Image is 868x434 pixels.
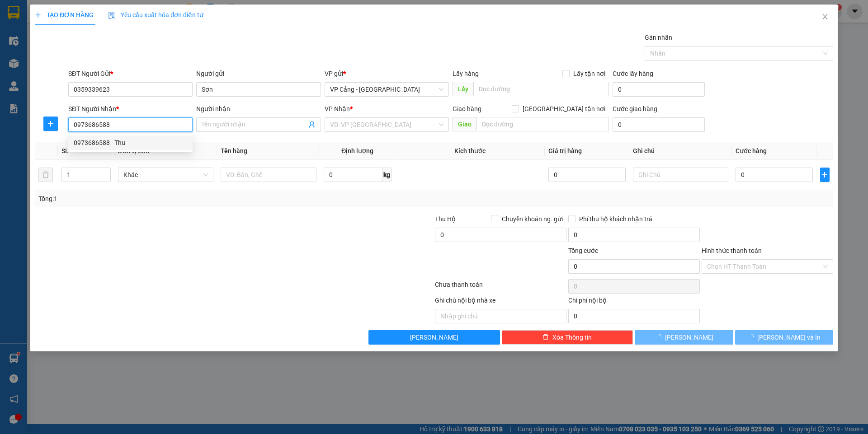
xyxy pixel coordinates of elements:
[613,105,657,112] label: Cước giao hàng
[635,330,733,345] button: [PERSON_NAME]
[453,105,481,112] span: Giao hàng
[196,69,321,79] div: Người gửi
[736,147,767,154] span: Cước hàng
[435,215,456,223] span: Thu Hộ
[476,117,609,131] input: Dọc đường
[473,82,609,96] input: Dọc đường
[68,135,193,150] div: 0973686588 - Thu
[735,330,833,345] button: [PERSON_NAME] và In
[665,332,713,342] span: [PERSON_NAME]
[368,330,500,345] button: [PERSON_NAME]
[341,147,373,154] span: Định lượng
[123,168,208,182] span: Khác
[576,214,656,224] span: Phí thu hộ khách nhận trả
[330,83,443,96] span: VP Cảng - Hà Nội
[435,295,566,309] div: Ghi chú nội bộ nhà xe
[655,334,665,340] span: loading
[645,34,672,41] label: Gán nhãn
[453,117,476,131] span: Giao
[454,147,486,154] span: Kích thước
[757,332,821,342] span: [PERSON_NAME] và In
[498,214,566,224] span: Chuyển khoản ng. gửi
[74,138,187,148] div: 0973686588 - Thu
[44,120,57,127] span: plus
[453,70,479,77] span: Lấy hàng
[568,295,700,309] div: Chi phí nội bộ
[613,70,653,77] label: Cước lấy hàng
[108,12,115,19] img: icon
[108,11,203,19] span: Yêu cầu xuất hóa đơn điện tử
[548,168,625,182] input: 0
[820,168,830,182] button: plus
[35,12,41,18] span: plus
[502,330,633,345] button: deleteXóa Thông tin
[221,168,316,182] input: VD: Bàn, Ghế
[61,147,69,154] span: SL
[821,171,829,178] span: plus
[453,82,473,96] span: Lấy
[221,147,247,154] span: Tên hàng
[434,280,567,295] div: Chưa thanh toán
[519,104,609,114] span: [GEOGRAPHIC_DATA] tận nơi
[629,142,732,160] th: Ghi chú
[542,334,549,341] span: delete
[821,13,829,20] span: close
[613,82,705,97] input: Cước lấy hàng
[38,194,335,204] div: Tổng: 1
[702,247,762,254] label: Hình thức thanh toán
[38,168,53,182] button: delete
[325,105,350,112] span: VP Nhận
[410,332,458,342] span: [PERSON_NAME]
[613,117,705,132] input: Cước giao hàng
[568,247,598,254] span: Tổng cước
[548,147,582,154] span: Giá trị hàng
[68,69,193,79] div: SĐT Người Gửi
[633,168,729,182] input: Ghi Chú
[68,104,193,114] div: SĐT Người Nhận
[35,11,94,19] span: TẠO ĐƠN HÀNG
[382,168,392,182] span: kg
[747,334,757,340] span: loading
[196,104,321,114] div: Người nhận
[308,121,316,128] span: user-add
[570,69,609,79] span: Lấy tận nơi
[43,117,58,131] button: plus
[325,69,449,79] div: VP gửi
[812,5,838,30] button: Close
[435,309,566,323] input: Nhập ghi chú
[552,332,592,342] span: Xóa Thông tin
